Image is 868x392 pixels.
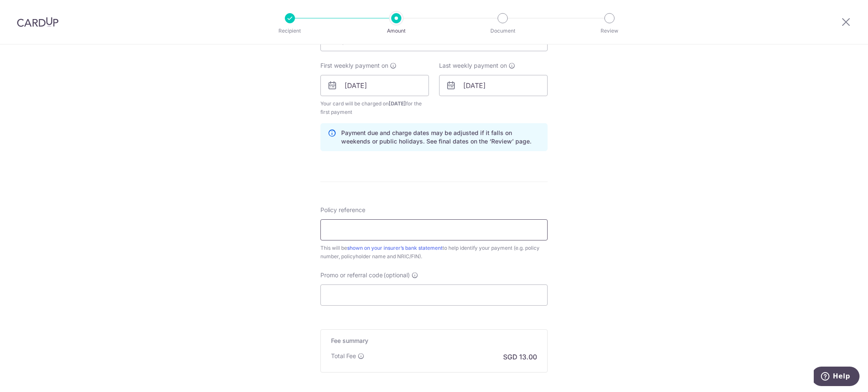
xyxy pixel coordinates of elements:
[814,367,860,388] iframe: Opens a widget where you can find more information
[384,271,410,279] span: (optional)
[347,245,442,251] a: shown on your insurer’s bank statement
[320,244,548,261] div: This will be to help identify your payment (e.g. policy number, policyholder name and NRIC/FIN).
[320,271,383,279] span: Promo or referral code
[365,27,428,35] p: Amount
[331,352,356,360] p: Total Fee
[471,27,534,35] p: Document
[439,75,548,96] input: DD / MM / YYYY
[320,61,388,70] span: First weekly payment on
[578,27,641,35] p: Review
[259,27,321,35] p: Recipient
[320,206,365,214] label: Policy reference
[331,337,537,345] h5: Fee summary
[439,61,507,70] span: Last weekly payment on
[503,352,537,362] p: SGD 13.00
[389,100,406,107] span: [DATE]
[341,129,540,146] p: Payment due and charge dates may be adjusted if it falls on weekends or public holidays. See fina...
[320,75,429,96] input: DD / MM / YYYY
[320,99,429,116] span: Your card will be charged on
[17,17,58,27] img: CardUp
